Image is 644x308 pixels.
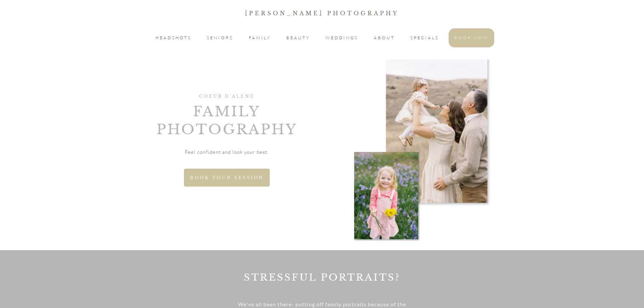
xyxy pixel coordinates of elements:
[184,169,270,187] a: BOOK YOUR SESSION
[374,34,395,42] a: ABOUT
[156,34,191,42] a: HEADSHOTS
[14,271,630,287] h2: Stressful Portraits?
[207,34,233,42] a: SENIORS
[185,143,268,162] p: Feel confident and look your best.
[454,34,488,42] a: BOOK NOW
[410,34,439,42] a: SPECIALS
[286,34,310,42] a: BEAUTY
[326,34,358,42] a: WEDDINGS
[135,94,319,102] h1: COEUR D'ALENE
[0,8,644,18] p: [PERSON_NAME] Photography
[157,103,297,138] span: Family Photography
[190,175,264,181] span: BOOK YOUR SESSION
[249,34,271,42] a: FAMILY
[325,59,510,245] img: Family collage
